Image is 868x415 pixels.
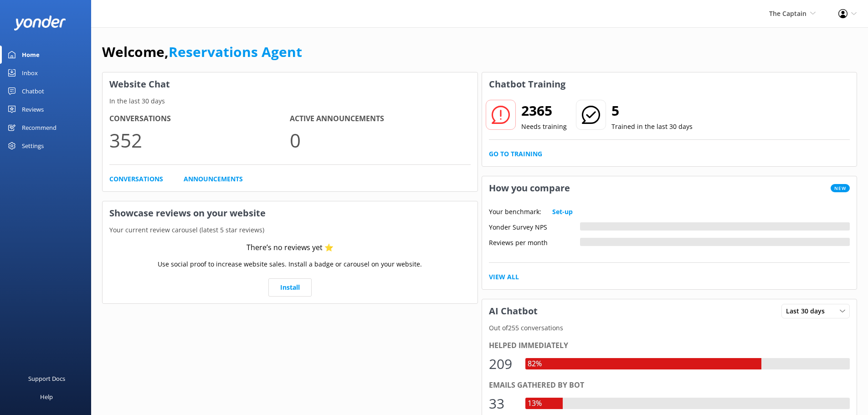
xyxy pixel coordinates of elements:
div: 82% [525,358,544,370]
p: Needs training [521,122,567,132]
div: Reviews [22,100,44,118]
p: Out of 255 conversations [482,323,857,333]
div: 33 [489,393,516,415]
div: Support Docs [28,369,65,388]
div: Recommend [22,118,56,137]
h4: Conversations [109,113,290,125]
p: 352 [109,125,290,155]
h4: Active Announcements [290,113,470,125]
div: Settings [22,137,44,155]
div: Home [22,46,40,64]
a: Announcements [184,174,243,184]
div: There’s no reviews yet ⭐ [247,242,334,254]
div: Chatbot [22,82,44,100]
h3: How you compare [482,176,577,200]
h2: 5 [611,100,693,122]
a: View All [489,272,519,282]
div: Help [40,388,53,406]
div: Reviews per month [489,238,580,246]
h3: Chatbot Training [482,72,572,96]
p: Trained in the last 30 days [611,122,693,132]
a: Go to Training [489,149,542,159]
a: Install [268,278,312,297]
div: 209 [489,353,516,375]
h3: AI Chatbot [482,299,544,323]
div: Inbox [22,64,38,82]
span: The Captain [769,9,806,18]
div: 13% [525,398,544,410]
div: Emails gathered by bot [489,379,850,391]
img: yonder-white-logo.png [14,15,66,31]
div: Yonder Survey NPS [489,222,580,231]
a: Reservations Agent [169,42,302,61]
h3: Showcase reviews on your website [103,201,478,225]
span: Last 30 days [786,306,830,316]
a: Set-up [552,207,573,217]
p: Your current review carousel (latest 5 star reviews) [103,225,478,235]
p: Use social proof to increase website sales. Install a badge or carousel on your website. [158,259,422,269]
p: In the last 30 days [103,96,478,106]
a: Conversations [109,174,163,184]
h3: Website Chat [103,72,478,96]
h2: 2365 [521,100,567,122]
span: New [831,184,850,192]
p: Your benchmark: [489,207,541,217]
p: 0 [290,125,470,155]
div: Helped immediately [489,340,850,352]
h1: Welcome, [102,41,302,63]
